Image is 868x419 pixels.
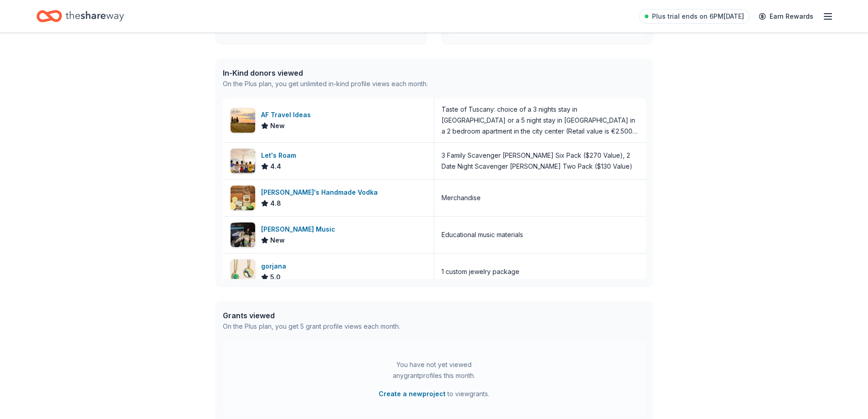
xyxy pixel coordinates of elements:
img: Image for Tito's Handmade Vodka [231,186,255,210]
div: AF Travel Ideas [261,109,314,120]
span: New [270,235,285,246]
a: Home [36,5,124,27]
div: On the Plus plan, you get unlimited in-kind profile views each month. [223,78,428,89]
div: 3 Family Scavenger [PERSON_NAME] Six Pack ($270 Value), 2 Date Night Scavenger [PERSON_NAME] Two ... [442,150,638,172]
div: You have not yet viewed any grant profiles this month. [377,359,491,381]
img: Image for Alfred Music [231,222,255,247]
span: to view grants . [379,388,489,399]
img: Image for gorjana [231,259,255,284]
img: Image for AF Travel Ideas [231,108,255,133]
div: In-Kind donors viewed [223,67,428,78]
a: Earn Rewards [753,8,819,25]
div: Taste of Tuscany: choice of a 3 nights stay in [GEOGRAPHIC_DATA] or a 5 night stay in [GEOGRAPHIC... [442,104,638,137]
div: Merchandise [442,192,481,203]
span: New [270,120,285,131]
a: Plus trial ends on 6PM[DATE] [639,9,750,24]
span: 4.8 [270,198,281,209]
div: gorjana [261,261,290,272]
span: 5.0 [270,272,281,283]
img: Image for Let's Roam [231,149,255,173]
div: [PERSON_NAME]'s Handmade Vodka [261,187,381,198]
span: Plus trial ends on 6PM[DATE] [652,11,744,22]
div: On the Plus plan, you get 5 grant profile views each month. [223,321,400,332]
div: 1 custom jewelry package [442,266,519,277]
div: [PERSON_NAME] Music [261,224,339,235]
div: Let's Roam [261,150,300,161]
div: Grants viewed [223,310,400,321]
button: Create a newproject [379,388,446,399]
div: Educational music materials [442,229,523,240]
span: 4.4 [270,161,281,172]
